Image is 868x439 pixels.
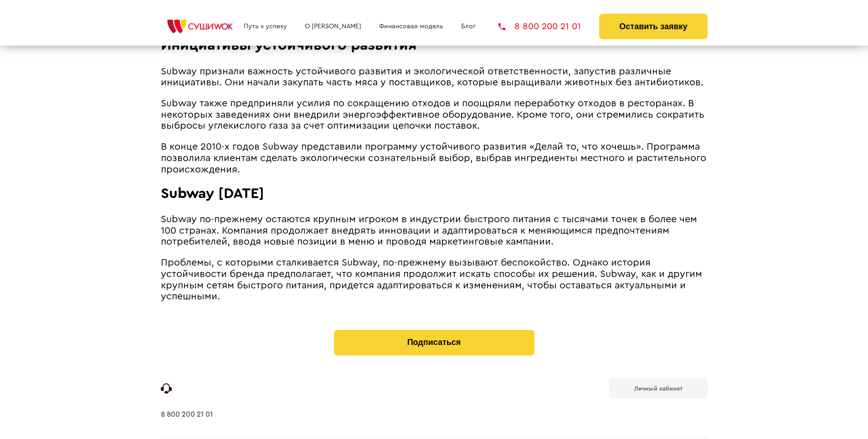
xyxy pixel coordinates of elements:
a: Личный кабинет [609,378,708,399]
a: 8 800 200 21 01 [498,22,581,31]
span: Subway [DATE] [161,186,264,201]
span: 8 800 200 21 01 [514,22,581,31]
button: Оставить заявку [599,14,707,39]
a: Блог [461,23,476,30]
span: Subway также предприняли усилия по сокращению отходов и поощряли переработку отходов в ресторанах... [161,99,704,131]
button: Подписаться [334,330,534,355]
span: В конце 2010-х годов Subway представили программу устойчивого развития «Делай то, что хочешь». Пр... [161,142,706,174]
a: Финансовая модель [379,23,443,30]
a: 8 800 200 21 01 [161,410,213,438]
a: Путь к успеху [244,23,287,30]
a: О [PERSON_NAME] [305,23,361,30]
span: Проблемы, с которыми сталкивается Subway, по-прежнему вызывают беспокойство. Однако история устой... [161,258,702,301]
b: Личный кабинет [634,386,683,392]
span: Инициативы устойчивого развития [161,38,417,52]
span: Subway по-прежнему остаются крупным игроком в индустрии быстрого питания с тысячами точек в более... [161,214,697,246]
span: Subway признали важность устойчивого развития и экологической ответственности, запустив различные... [161,67,704,88]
